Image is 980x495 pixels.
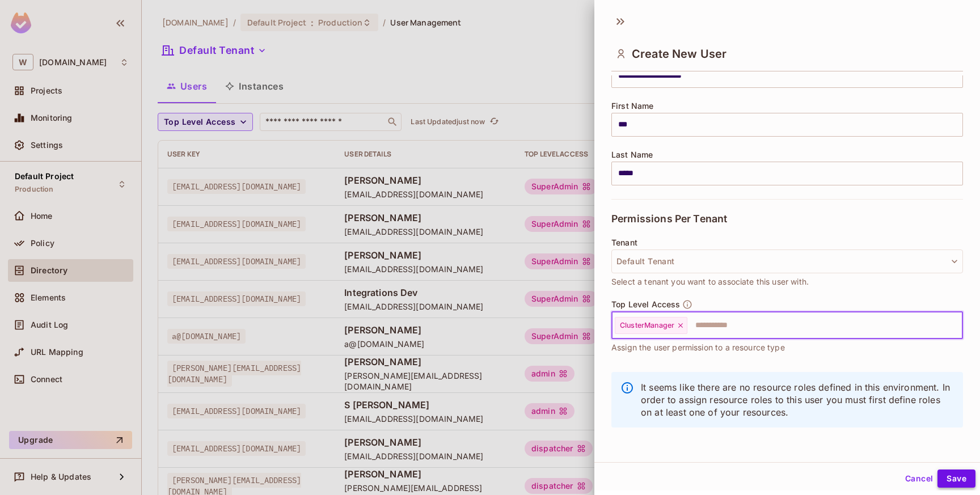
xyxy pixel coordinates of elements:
button: Cancel [901,469,937,488]
span: Top Level Access [611,300,680,309]
button: Save [937,469,975,488]
span: Assign the user permission to a resource type [611,341,785,354]
span: First Name [611,101,654,111]
span: ClusterManager [620,321,674,330]
span: Permissions Per Tenant [611,213,727,225]
span: Create New User [632,47,726,61]
button: Open [957,324,959,326]
span: Tenant [611,238,637,247]
p: It seems like there are no resource roles defined in this environment. In order to assign resourc... [641,381,954,418]
span: Last Name [611,150,653,159]
div: ClusterManager [615,317,687,334]
button: Default Tenant [611,249,963,273]
span: Select a tenant you want to associate this user with. [611,276,809,288]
